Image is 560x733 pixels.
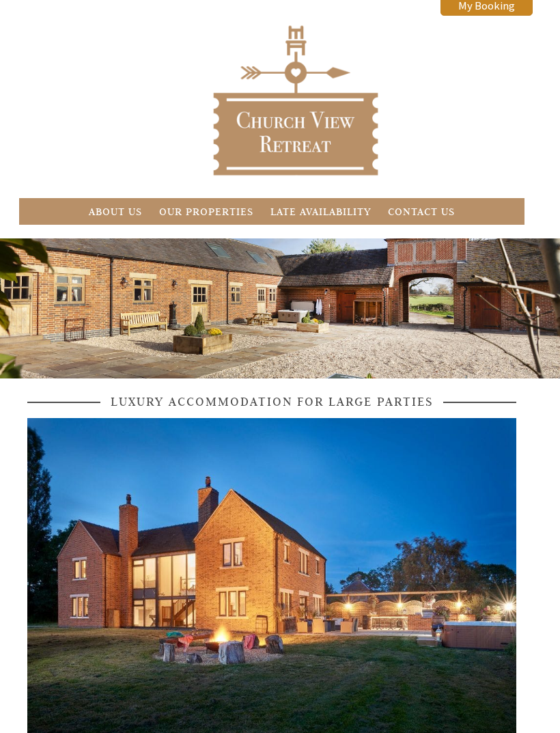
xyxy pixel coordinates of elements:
[270,205,371,218] a: Late Availability
[159,205,253,218] a: Our Properties
[89,205,142,218] a: About Us
[210,22,381,178] img: Church View Retreat
[100,393,443,409] span: Luxury accommodation for large parties
[388,205,455,218] a: Contact Us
